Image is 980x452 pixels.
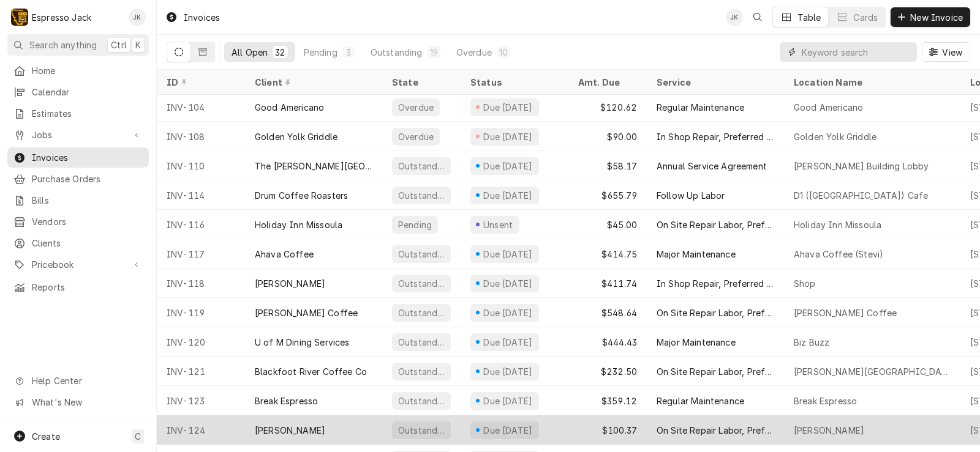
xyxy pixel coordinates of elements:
[657,395,744,407] div: Regular Maintenance
[32,194,143,207] span: Bills
[657,189,725,202] div: Follow Up Labor
[908,11,965,24] span: New Invoice
[657,160,767,172] div: Annual Service Agreement
[482,424,534,437] div: Due [DATE]
[7,125,149,145] a: Go to Jobs
[568,92,647,122] div: $120.62
[157,357,245,386] div: INV-121
[568,415,647,445] div: $100.37
[397,130,435,143] div: Overdue
[748,7,767,27] button: Open search
[7,103,149,124] a: Estimates
[802,42,911,62] input: Keyword search
[657,365,774,378] div: On Site Repair Labor, Prefered Rate, Regular Hours
[255,76,370,89] div: Client
[157,180,245,210] div: INV-114
[568,357,647,386] div: $232.50
[397,218,433,231] div: Pending
[482,277,534,290] div: Due [DATE]
[397,101,435,114] div: Overdue
[397,395,446,407] div: Outstanding
[32,128,124,141] span: Jobs
[7,34,149,56] button: Search anythingCtrlK
[794,248,883,261] div: Ahava Coffee (Stevi)
[397,248,446,261] div: Outstanding
[167,76,233,89] div: ID
[7,392,149,412] a: Go to What's New
[255,218,342,231] div: Holiday Inn Missoula
[255,306,358,319] div: [PERSON_NAME] Coffee
[657,424,774,437] div: On Site Repair Labor, Prefered Rate, Regular Hours
[135,430,141,443] span: C
[371,46,423,59] div: Outstanding
[111,39,127,51] span: Ctrl
[568,386,647,415] div: $359.12
[794,424,864,437] div: [PERSON_NAME]
[345,46,352,59] div: 3
[482,306,534,319] div: Due [DATE]
[157,210,245,239] div: INV-116
[397,306,446,319] div: Outstanding
[568,122,647,151] div: $90.00
[32,374,141,387] span: Help Center
[657,248,736,261] div: Major Maintenance
[397,277,446,290] div: Outstanding
[157,151,245,180] div: INV-110
[7,61,149,81] a: Home
[7,169,149,189] a: Purchase Orders
[657,218,774,231] div: On Site Repair Labor, Prefered Rate, Regular Hours
[32,237,143,250] span: Clients
[397,336,446,349] div: Outstanding
[797,11,821,24] div: Table
[794,277,816,290] div: Shop
[482,101,534,114] div: Due [DATE]
[7,233,149,253] a: Clients
[657,336,736,349] div: Major Maintenance
[482,336,534,349] div: Due [DATE]
[157,298,245,327] div: INV-119
[794,101,863,114] div: Good Americano
[568,327,647,357] div: $444.43
[940,46,965,59] span: View
[794,306,897,319] div: [PERSON_NAME] Coffee
[794,365,951,378] div: [PERSON_NAME][GEOGRAPHIC_DATA]
[481,218,514,231] div: Unsent
[568,269,647,298] div: $411.74
[568,239,647,269] div: $414.75
[255,248,314,261] div: Ahava Coffee
[32,86,143,98] span: Calendar
[255,336,350,349] div: U of M Dining Services
[157,386,245,415] div: INV-123
[32,151,143,164] span: Invoices
[470,76,556,89] div: Status
[794,336,829,349] div: Biz Buzz
[7,147,149,168] a: Invoices
[255,189,348,202] div: Drum Coffee Roasters
[578,76,635,89] div: Amt. Due
[7,277,149,297] a: Reports
[255,130,337,143] div: Golden Yolk Griddle
[794,130,876,143] div: Golden Yolk Griddle
[794,160,929,172] div: [PERSON_NAME] Building Lobby
[7,254,149,275] a: Go to Pricebook
[397,160,446,172] div: Outstanding
[157,327,245,357] div: INV-120
[29,39,97,51] span: Search anything
[482,248,534,261] div: Due [DATE]
[11,9,28,26] div: Espresso Jack's Avatar
[7,190,149,210] a: Bills
[275,46,285,59] div: 32
[7,212,149,232] a: Vendors
[922,42,970,62] button: View
[255,277,325,290] div: [PERSON_NAME]
[726,9,743,26] div: Jack Kehoe's Avatar
[157,122,245,151] div: INV-108
[7,371,149,391] a: Go to Help Center
[794,76,948,89] div: Location Name
[255,160,372,172] div: The [PERSON_NAME][GEOGRAPHIC_DATA]
[157,239,245,269] div: INV-117
[568,151,647,180] div: $58.17
[11,9,28,26] div: E
[794,395,857,407] div: Break Espresso
[482,160,534,172] div: Due [DATE]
